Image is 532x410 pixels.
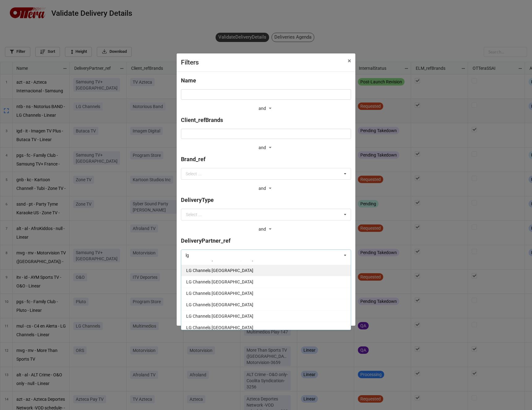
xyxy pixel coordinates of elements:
span: × [348,57,351,65]
span: LG Channels [GEOGRAPHIC_DATA] [186,279,253,284]
span: LG Channels [GEOGRAPHIC_DATA] [186,291,253,296]
div: and [259,143,273,153]
span: LG Channels [GEOGRAPHIC_DATA] [186,268,253,273]
div: and [259,225,273,234]
label: Name [181,76,196,85]
label: Brand_ref [181,155,205,164]
div: and [259,104,273,113]
div: and [259,184,273,193]
span: LG Channels [GEOGRAPHIC_DATA] [186,325,253,330]
label: DeliveryPartner_ref [181,236,230,245]
div: Select ... [184,170,211,178]
div: Select ... [186,212,202,217]
label: DeliveryType [181,196,214,204]
span: LG Channels [GEOGRAPHIC_DATA] [186,302,253,307]
span: LG Channels [GEOGRAPHIC_DATA] [186,314,253,319]
div: Filters [181,58,334,68]
label: Client_refBrands [181,116,223,124]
